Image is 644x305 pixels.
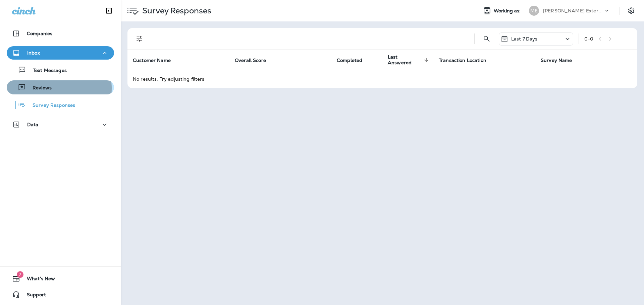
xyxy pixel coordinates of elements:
[7,98,114,112] button: Survey Responses
[439,58,486,63] span: Transaction Location
[529,6,539,16] div: ME
[17,271,23,278] span: 7
[235,58,266,63] span: Overall Score
[625,5,637,17] button: Settings
[480,32,493,46] button: Search Survey Responses
[27,50,40,56] p: Inbox
[388,54,431,66] span: Last Answered
[388,54,422,66] span: Last Answered
[7,272,114,285] button: 7What's New
[26,102,75,109] p: Survey Responses
[541,57,581,63] span: Survey Name
[133,57,179,63] span: Customer Name
[337,57,371,63] span: Completed
[337,58,362,63] span: Completed
[541,58,572,63] span: Survey Name
[20,292,46,300] span: Support
[235,57,275,63] span: Overall Score
[127,70,637,88] td: No results. Try adjusting filters
[7,288,114,301] button: Support
[26,85,52,91] p: Reviews
[511,36,538,42] p: Last 7 Days
[100,4,118,17] button: Collapse Sidebar
[543,8,603,13] p: [PERSON_NAME] Exterminating
[7,27,114,40] button: Companies
[439,57,495,63] span: Transaction Location
[20,276,55,284] span: What's New
[7,80,114,94] button: Reviews
[7,63,114,77] button: Text Messages
[7,118,114,131] button: Data
[140,6,211,16] p: Survey Responses
[7,46,114,60] button: Inbox
[27,31,52,36] p: Companies
[133,32,146,46] button: Filters
[494,8,522,14] span: Working as:
[133,58,171,63] span: Customer Name
[26,68,67,74] p: Text Messages
[584,36,593,42] div: 0 - 0
[27,122,39,127] p: Data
